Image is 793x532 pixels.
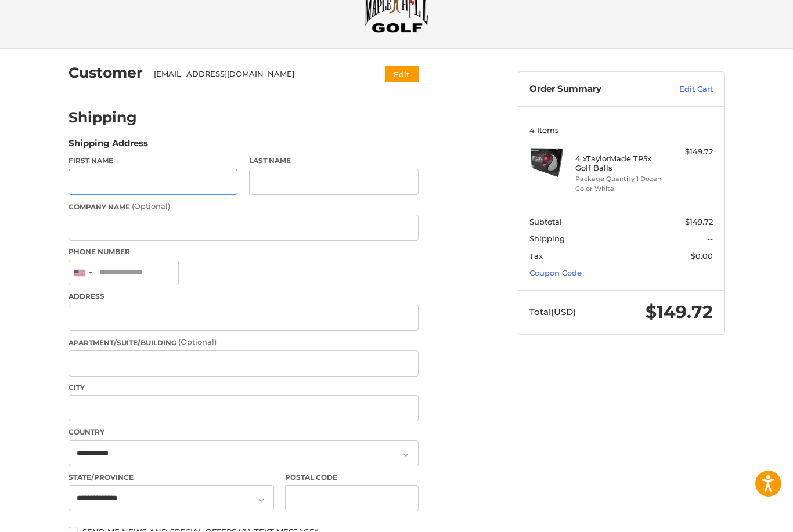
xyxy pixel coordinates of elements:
span: $149.72 [646,302,713,323]
a: Coupon Code [529,269,582,278]
h3: 4 Items [529,126,713,135]
label: State/Province [69,473,274,483]
h3: Order Summary [529,84,654,96]
label: Company Name [69,201,419,213]
span: -- [707,234,713,244]
li: Package Quantity 1 Dozen [575,175,664,184]
span: Total (USD) [529,307,576,318]
label: Postal Code [285,473,419,483]
label: Country [69,428,419,438]
h2: Customer [69,64,143,82]
label: City [69,383,419,393]
h4: 4 x TaylorMade TP5x Golf Balls [575,154,664,173]
small: (Optional) [178,338,217,347]
label: First Name [69,156,238,167]
iframe: Google Customer Reviews [697,501,793,532]
span: Shipping [529,234,565,244]
span: $0.00 [691,252,713,261]
span: $149.72 [685,218,713,227]
button: Edit [385,66,419,83]
label: Apartment/Suite/Building [69,337,419,349]
div: $149.72 [667,147,713,158]
span: Tax [529,252,543,261]
div: United States: +1 [69,261,96,286]
span: Subtotal [529,218,562,227]
label: Last Name [249,156,419,167]
li: Color White [575,184,664,194]
label: Phone Number [69,247,419,258]
small: (Optional) [132,202,170,211]
h2: Shipping [69,109,137,127]
label: Address [69,292,419,302]
div: [EMAIL_ADDRESS][DOMAIN_NAME] [154,69,362,81]
a: Edit Cart [654,84,713,96]
legend: Shipping Address [69,137,148,156]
